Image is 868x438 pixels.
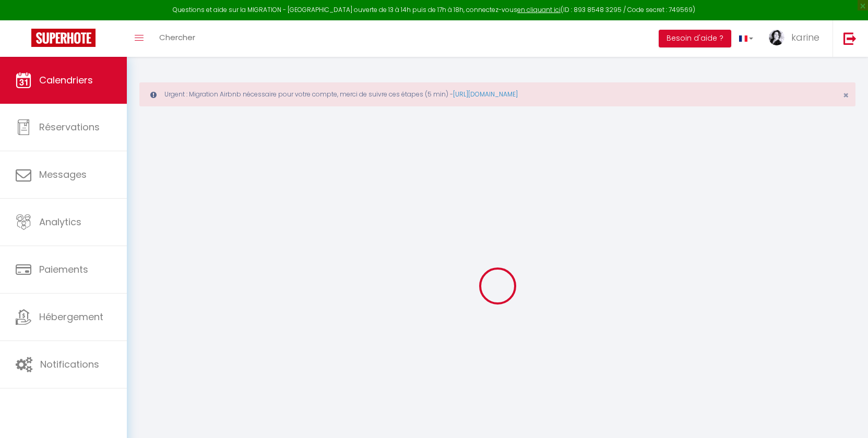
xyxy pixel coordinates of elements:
span: Réservations [39,120,100,133]
span: karine [791,31,819,44]
span: Paiements [39,263,88,276]
span: Chercher [159,32,195,43]
a: ... karine [761,20,833,57]
span: × [843,89,849,102]
img: logout [843,32,857,45]
button: Close [843,91,849,100]
button: Besoin d'aide ? [659,30,731,47]
div: Urgent : Migration Airbnb nécessaire pour votre compte, merci de suivre ces étapes (5 min) - [139,82,855,106]
span: Messages [39,168,87,181]
span: Notifications [40,358,99,371]
a: Chercher [151,20,203,57]
iframe: LiveChat chat widget [824,394,868,438]
img: Super Booking [31,29,96,47]
span: Analytics [39,215,81,228]
img: ... [769,30,784,45]
span: Calendriers [39,74,93,87]
a: [URL][DOMAIN_NAME] [453,90,518,99]
span: Hébergement [39,310,103,323]
a: en cliquant ici [517,5,561,14]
